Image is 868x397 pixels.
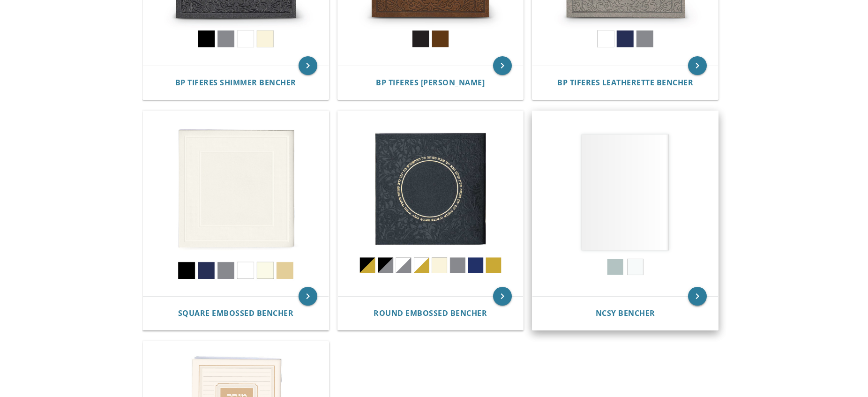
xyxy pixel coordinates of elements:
[596,308,655,318] span: NCSY Bencher
[374,308,487,318] span: Round Embossed Bencher
[175,78,296,87] a: BP Tiferes Shimmer Bencher
[299,56,317,75] a: keyboard_arrow_right
[493,287,512,306] a: keyboard_arrow_right
[175,77,296,88] span: BP Tiferes Shimmer Bencher
[557,77,693,88] span: BP Tiferes Leatherette Bencher
[688,56,707,75] a: keyboard_arrow_right
[178,309,294,318] a: Square Embossed Bencher
[299,287,317,306] a: keyboard_arrow_right
[338,111,524,297] img: Round Embossed Bencher
[376,77,485,88] span: BP Tiferes [PERSON_NAME]
[688,287,707,306] a: keyboard_arrow_right
[143,111,329,297] img: Square Embossed Bencher
[376,78,485,87] a: BP Tiferes [PERSON_NAME]
[557,78,693,87] a: BP Tiferes Leatherette Bencher
[374,309,487,318] a: Round Embossed Bencher
[493,56,512,75] a: keyboard_arrow_right
[178,308,294,318] span: Square Embossed Bencher
[596,309,655,318] a: NCSY Bencher
[532,111,718,297] img: NCSY Bencher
